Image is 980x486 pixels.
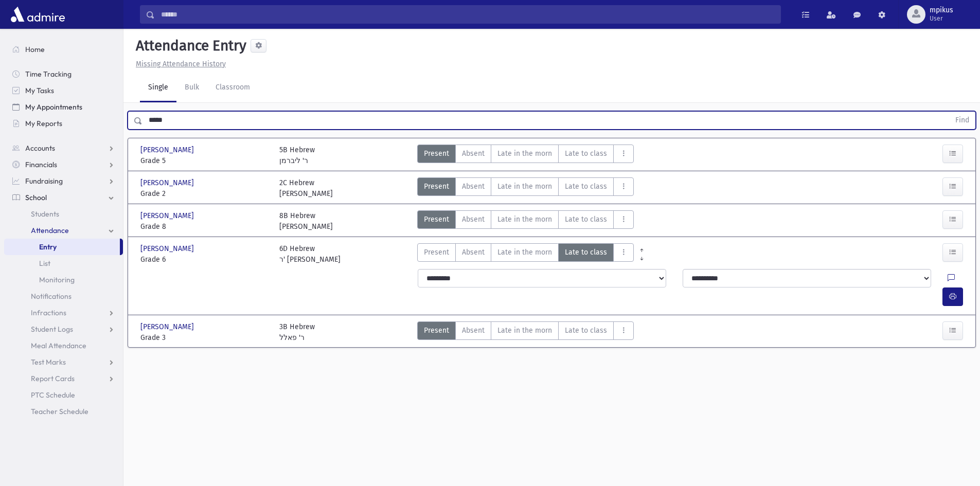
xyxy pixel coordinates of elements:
a: Notifications [4,288,123,304]
a: Attendance [4,222,123,239]
div: 5B Hebrew ר' ליברמן [279,145,315,166]
span: [PERSON_NAME] [140,145,196,155]
span: Late in the morn [497,148,552,159]
span: Present [424,148,449,159]
span: Entry [39,242,57,251]
span: Student Logs [31,325,73,334]
div: AttTypes [417,321,634,343]
a: Missing Attendance History [132,60,226,68]
span: My Tasks [25,86,54,95]
span: Fundraising [25,176,63,186]
div: AttTypes [417,243,634,265]
span: Meal Attendance [31,341,86,350]
a: Report Cards [4,370,123,387]
a: Meal Attendance [4,337,123,354]
span: Late in the morn [497,325,552,336]
h5: Attendance Entry [132,37,246,55]
span: Late in the morn [497,181,552,192]
span: PTC Schedule [31,390,75,400]
span: List [39,259,50,268]
a: Classroom [207,74,258,102]
a: Accounts [4,140,123,156]
span: Late to class [565,148,607,159]
span: Late to class [565,325,607,336]
span: Present [424,181,449,192]
span: [PERSON_NAME] [140,243,196,254]
u: Missing Attendance History [136,60,226,68]
span: Grade 5 [140,155,269,166]
a: PTC Schedule [4,387,123,403]
div: AttTypes [417,145,634,166]
a: Monitoring [4,272,123,288]
div: 2C Hebrew [PERSON_NAME] [279,177,333,199]
img: AdmirePro [8,4,67,25]
div: 8B Hebrew [PERSON_NAME] [279,210,333,232]
a: My Tasks [4,82,123,99]
span: Absent [462,247,485,258]
span: Late to class [565,214,607,225]
span: Time Tracking [25,69,72,79]
span: [PERSON_NAME] [140,321,196,332]
span: Absent [462,325,485,336]
span: Test Marks [31,357,66,367]
a: School [4,189,123,206]
span: [PERSON_NAME] [140,210,196,221]
span: Notifications [31,292,72,301]
a: Fundraising [4,173,123,189]
a: My Reports [4,115,123,132]
span: Late in the morn [497,247,552,258]
span: Present [424,214,449,225]
span: Grade 6 [140,254,269,265]
a: Students [4,206,123,222]
div: 3B Hebrew ר' פאלל [279,321,315,343]
div: 6D Hebrew ר' [PERSON_NAME] [279,243,341,265]
a: List [4,255,123,272]
span: My Reports [25,119,62,128]
a: Student Logs [4,321,123,337]
div: AttTypes [417,177,634,199]
span: Absent [462,214,485,225]
span: mpikus [930,6,953,14]
span: Infractions [31,308,66,317]
a: Time Tracking [4,66,123,82]
a: Test Marks [4,354,123,370]
span: Grade 3 [140,332,269,343]
span: Financials [25,160,57,169]
input: Search [155,5,780,24]
span: Teacher Schedule [31,407,88,416]
span: Late in the morn [497,214,552,225]
span: My Appointments [25,102,82,112]
span: Present [424,247,449,258]
a: Infractions [4,304,123,321]
span: Grade 2 [140,188,269,199]
a: My Appointments [4,99,123,115]
a: Financials [4,156,123,173]
a: Home [4,41,123,58]
span: Late to class [565,247,607,258]
span: Absent [462,181,485,192]
span: Absent [462,148,485,159]
button: Find [949,112,975,129]
span: School [25,193,47,202]
span: Students [31,209,59,219]
span: Grade 8 [140,221,269,232]
span: Accounts [25,143,55,153]
span: Report Cards [31,374,75,383]
a: Bulk [176,74,207,102]
span: Monitoring [39,275,75,284]
span: Attendance [31,226,69,235]
a: Teacher Schedule [4,403,123,420]
a: Entry [4,239,120,255]
a: Single [140,74,176,102]
span: [PERSON_NAME] [140,177,196,188]
div: AttTypes [417,210,634,232]
span: User [930,14,953,23]
span: Late to class [565,181,607,192]
span: Home [25,45,45,54]
span: Present [424,325,449,336]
